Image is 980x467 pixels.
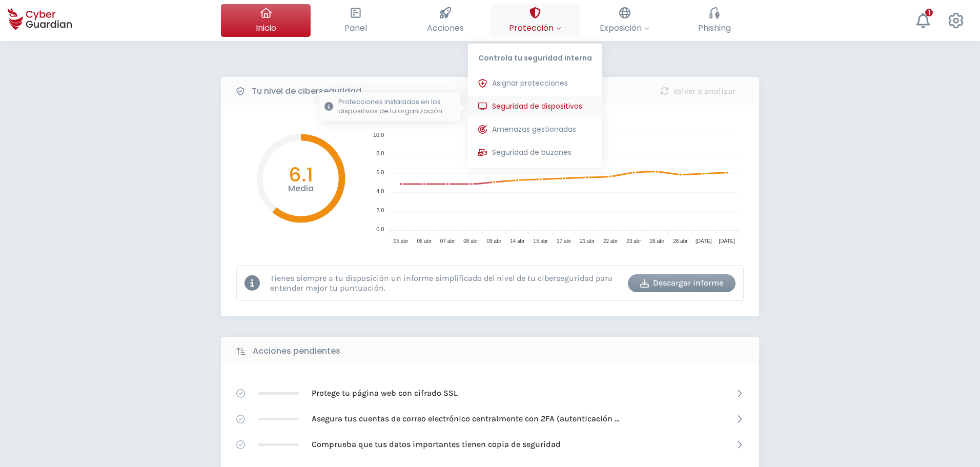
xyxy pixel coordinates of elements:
tspan: 05 abr [394,238,409,244]
tspan: 08 abr [463,238,478,244]
button: Acciones [400,4,490,37]
b: Tu nivel de ciberseguridad [252,85,361,97]
b: Acciones pendientes [253,345,340,357]
tspan: [DATE] [719,238,736,244]
p: Protege tu página web con cifrado SSL [312,388,458,399]
button: Volver a analizar [644,82,751,100]
tspan: 2.0 [376,207,384,213]
span: Seguridad de buzones [492,147,571,158]
tspan: 07 abr [440,238,455,244]
span: Inicio [256,22,276,34]
button: Seguridad de buzones [468,143,602,163]
span: Protección [509,22,561,34]
tspan: 22 abr [603,238,618,244]
tspan: 0.0 [376,226,384,232]
tspan: 4.0 [376,188,384,194]
tspan: 10.0 [373,132,384,138]
span: Seguridad de dispositivos [492,101,582,112]
tspan: 28 abr [673,238,688,244]
span: Phishing [698,22,731,34]
span: Acciones [427,22,464,34]
tspan: 15 abr [534,238,548,244]
button: Inicio [221,4,311,37]
tspan: 26 abr [650,238,665,244]
div: Descargar informe [636,277,728,289]
tspan: 8.0 [376,150,384,156]
span: Exposición [600,22,649,34]
tspan: 21 abr [580,238,595,244]
tspan: [DATE] [696,238,712,244]
p: Tienes siempre a tu disposición un informe simplificado del nivel de tu ciberseguridad para enten... [270,273,620,293]
div: Volver a analizar [651,85,744,97]
button: Descargar informe [628,274,736,292]
p: Protecciones instaladas en los dispositivos de tu organización. [338,97,455,116]
tspan: 6.0 [376,169,384,175]
tspan: 06 abr [417,238,432,244]
span: Asignar protecciones [492,78,568,89]
button: Amenazas gestionadas [468,119,602,140]
button: Exposición [580,4,669,37]
span: Amenazas gestionadas [492,124,576,135]
p: Asegura tus cuentas de correo electrónico centralmente con 2FA (autenticación [PERSON_NAME] factor) [312,413,619,424]
tspan: 17 abr [557,238,571,244]
button: Asignar protecciones [468,73,602,94]
span: Panel [344,22,367,34]
p: Controla tu seguridad interna [468,44,602,68]
button: Seguridad de dispositivosProtecciones instaladas en los dispositivos de tu organización. [468,96,602,117]
div: 1 [925,9,933,16]
tspan: 09 abr [487,238,502,244]
button: Panel [311,4,400,37]
tspan: 23 abr [626,238,641,244]
button: ProtecciónControla tu seguridad internaAsignar proteccionesSeguridad de dispositivosProtecciones ... [490,4,580,37]
p: Comprueba que tus datos importantes tienen copia de seguridad [312,439,561,450]
button: Phishing [669,4,759,37]
tspan: 14 abr [510,238,525,244]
